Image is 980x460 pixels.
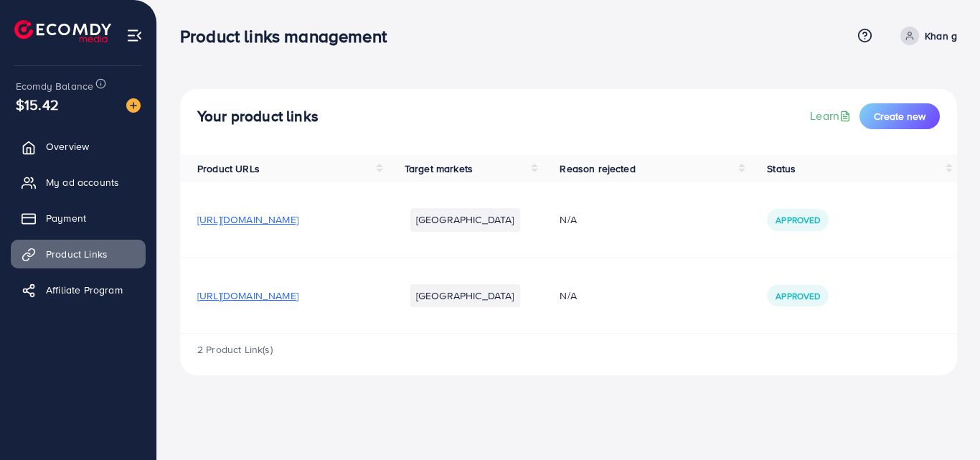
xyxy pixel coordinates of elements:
[126,27,143,44] img: menu
[560,212,576,227] span: N/A
[410,208,520,231] li: [GEOGRAPHIC_DATA]
[919,395,969,449] iframe: Chat
[776,290,820,302] span: Approved
[895,27,957,45] a: Khan g
[197,161,260,176] span: Product URLs
[560,161,635,176] span: Reason rejected
[180,26,398,47] h3: Product links management
[874,109,925,123] span: Create new
[16,94,59,115] span: $15.42
[197,288,298,303] span: [URL][DOMAIN_NAME]
[859,103,940,129] button: Create new
[46,283,123,297] span: Affiliate Program
[197,212,298,227] span: [URL][DOMAIN_NAME]
[197,342,273,357] span: 2 Product Link(s)
[11,240,146,268] a: Product Links
[410,284,520,307] li: [GEOGRAPHIC_DATA]
[197,108,319,126] h4: Your product links
[46,175,119,189] span: My ad accounts
[11,132,146,161] a: Overview
[776,214,820,226] span: Approved
[925,27,957,44] p: Khan g
[560,288,576,303] span: N/A
[46,247,108,261] span: Product Links
[14,20,111,42] img: logo
[46,139,89,154] span: Overview
[11,168,146,197] a: My ad accounts
[11,204,146,233] a: Payment
[405,161,473,176] span: Target markets
[11,276,146,304] a: Affiliate Program
[767,161,796,176] span: Status
[46,211,86,225] span: Payment
[126,98,141,113] img: image
[16,79,93,93] span: Ecomdy Balance
[810,108,854,124] a: Learn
